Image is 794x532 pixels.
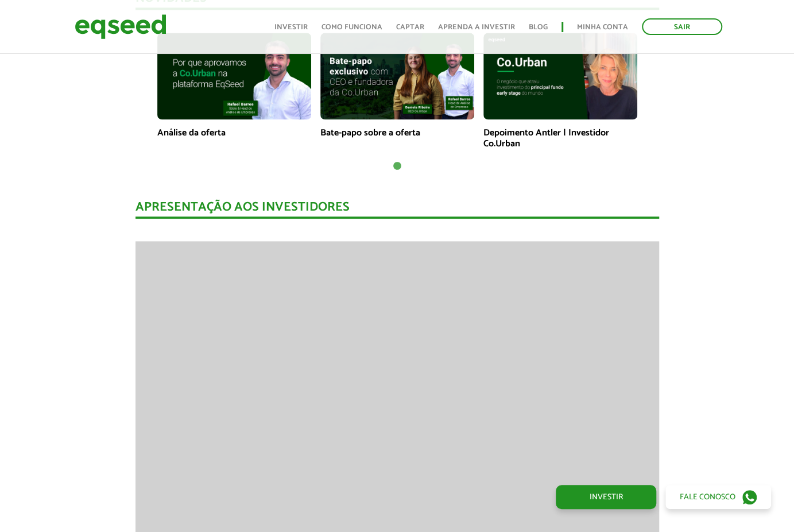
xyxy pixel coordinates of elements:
p: Análise da oferta [157,127,311,138]
a: Investir [274,24,308,31]
a: Fale conosco [665,485,771,509]
a: Sair [642,18,722,35]
p: Bate-papo sobre a oferta [320,127,474,138]
a: Investir [556,485,656,509]
a: Aprenda a investir [438,24,515,31]
img: maxresdefault.jpg [483,33,637,119]
img: maxresdefault.jpg [320,33,474,119]
img: maxresdefault.jpg [157,33,311,119]
a: Blog [529,24,548,31]
button: 1 of 1 [392,161,403,172]
div: Apresentação aos investidores [135,201,659,219]
img: EqSeed [75,11,166,42]
p: Depoimento Antler | Investidor Co.Urban [483,127,637,149]
a: Minha conta [577,24,628,31]
a: Como funciona [322,24,382,31]
a: Captar [396,24,424,31]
